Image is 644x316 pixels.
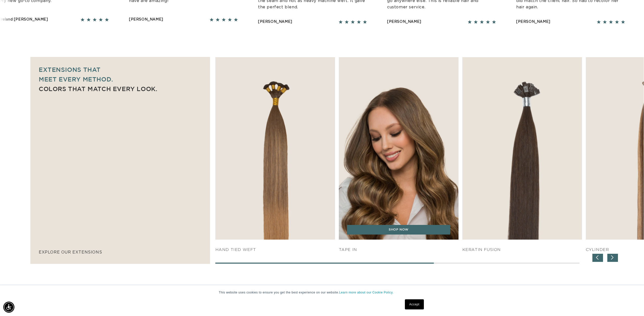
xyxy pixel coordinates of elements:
p: explore our extensions [39,249,202,256]
h4: KERATIN FUSION [462,247,582,252]
p: meet every method. [39,74,202,84]
a: Learn more about our Cookie Policy. [339,291,393,294]
h4: HAND TIED WEFT [215,247,335,252]
h4: TAPE IN [339,247,459,252]
p: Extensions that [39,65,202,74]
p: Colors that match every look. [39,84,202,94]
div: Next slide [607,254,618,262]
div: [PERSON_NAME] [124,16,158,23]
iframe: Chat Widget [619,292,644,316]
a: Accept [405,299,424,309]
img: TAPE IN [336,53,462,244]
div: [PERSON_NAME] [382,19,416,25]
div: 3 / 7 [215,57,335,252]
div: 4 / 7 [339,57,459,252]
div: [PERSON_NAME] [511,19,545,25]
div: 5 / 7 [462,57,582,252]
div: Accessibility Menu [3,302,14,313]
div: [PERSON_NAME] [253,19,287,25]
div: Previous slide [592,254,603,262]
a: SHOP NOW [347,225,450,235]
p: This website uses cookies to ensure you get the best experience on our website. [219,290,425,295]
